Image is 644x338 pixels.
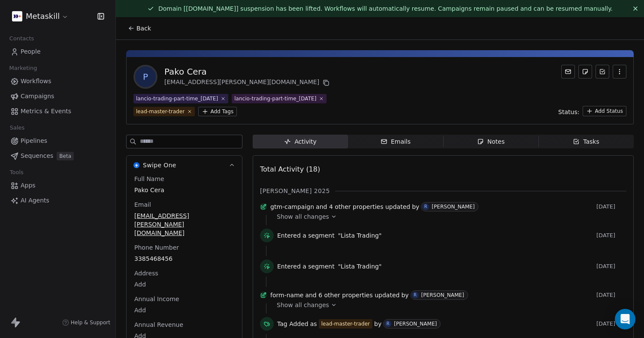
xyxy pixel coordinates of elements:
span: Help & Support [71,319,110,326]
div: lead-master-trader [321,320,370,328]
span: [DATE] [596,263,626,270]
a: Show all changes [277,301,620,309]
a: People [7,45,109,59]
span: Domain [[DOMAIN_NAME]] suspension has been lifted. Workflows will automatically resume. Campaigns... [158,5,613,12]
span: Show all changes [277,212,329,221]
span: Contacts [6,32,38,45]
span: Phone Number [133,243,181,252]
div: R [414,292,417,299]
span: Swipe One [143,161,176,169]
a: Workflows [7,74,109,88]
span: P [135,66,156,87]
div: lancio-trading-part-time_[DATE] [234,95,316,103]
div: Emails [381,137,411,146]
img: Swipe One [133,162,139,168]
span: Workflows [21,77,51,86]
div: Pako Cera [164,66,331,78]
span: [EMAIL_ADDRESS][PERSON_NAME][DOMAIN_NAME] [134,211,234,237]
span: Entered a segment [277,231,335,240]
span: Full Name [133,175,166,183]
a: SequencesBeta [7,149,109,163]
span: [PERSON_NAME] 2025 [260,187,330,195]
div: [PERSON_NAME] [432,204,475,210]
span: Sequences [21,151,53,160]
span: Entered a segment [277,262,335,271]
a: Apps [7,178,109,193]
span: Back [136,24,151,33]
div: lead-master-trader [136,108,184,115]
a: Campaigns [7,89,109,103]
a: Show all changes [277,212,620,221]
span: Annual Revenue [133,320,185,329]
button: Swipe OneSwipe One [127,156,242,175]
div: [PERSON_NAME] [394,321,437,327]
span: as [310,320,317,328]
span: Apps [21,181,36,190]
span: [DATE] [596,320,626,327]
span: Annual Income [133,295,181,303]
span: Tools [6,166,27,179]
span: Pipelines [21,136,47,145]
span: Address [133,269,160,278]
a: Metrics & Events [7,104,109,118]
span: "Lista Trading" [338,231,382,240]
a: AI Agents [7,193,109,208]
span: Email [133,200,153,209]
img: AVATAR%20METASKILL%20-%20Colori%20Positivo.png [12,11,22,21]
span: Marketing [6,62,41,75]
a: Help & Support [62,319,110,326]
span: by [401,291,408,299]
span: and 6 other properties updated [305,291,399,299]
span: People [21,47,41,56]
div: [PERSON_NAME] [421,292,464,298]
span: [DATE] [596,203,626,210]
span: AI Agents [21,196,49,205]
button: Back [123,21,156,36]
span: Beta [57,152,74,160]
button: Add Status [583,106,626,116]
span: by [374,320,381,328]
button: Metaskill [10,9,70,24]
div: R [387,320,390,327]
div: Notes [477,137,505,146]
span: [DATE] [596,232,626,239]
button: Add Tags [198,107,237,116]
span: Show all changes [277,301,329,309]
a: Pipelines [7,134,109,148]
div: lancio-trading-part-time_[DATE] [136,95,218,103]
span: Tag Added [277,320,308,328]
div: Tasks [573,137,599,146]
span: 3385468456 [134,254,234,263]
span: Metrics & Events [21,107,71,116]
span: Total Activity (18) [260,165,320,173]
span: Sales [6,121,28,134]
span: Metaskill [26,11,60,22]
span: "Lista Trading" [338,262,382,271]
span: and 4 other properties updated [316,202,410,211]
span: by [412,202,419,211]
div: [EMAIL_ADDRESS][PERSON_NAME][DOMAIN_NAME] [164,78,331,88]
span: Campaigns [21,92,54,101]
span: Add [134,306,234,314]
span: Pako Cera [134,186,234,194]
span: form-name [270,291,303,299]
span: gtm-campaign [270,202,314,211]
span: Status: [558,108,579,116]
div: Open Intercom Messenger [615,309,635,329]
span: Add [134,280,234,289]
span: [DATE] [596,292,626,299]
div: R [424,203,427,210]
